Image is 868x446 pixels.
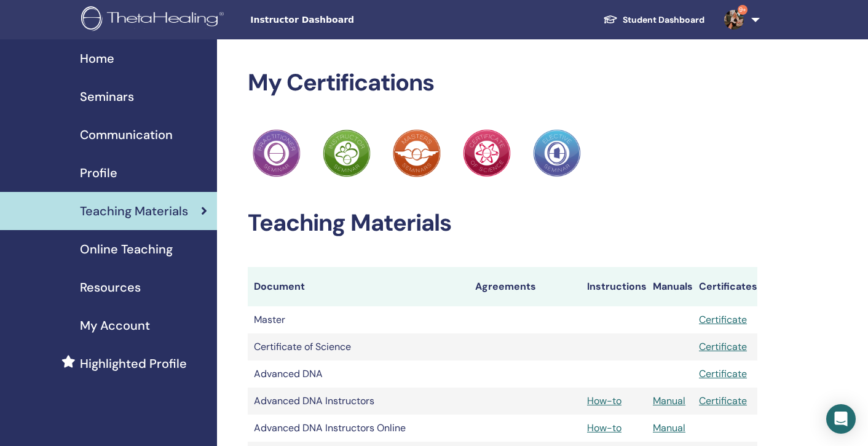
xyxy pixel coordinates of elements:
a: Certificate [699,340,747,353]
span: Teaching Materials [80,202,188,220]
td: Master [248,306,469,333]
th: Instructions [581,267,647,306]
img: Practitioner [463,129,511,177]
td: Advanced DNA [248,360,469,388]
a: Certificate [699,367,747,380]
span: Home [80,49,114,68]
span: Online Teaching [80,240,173,258]
a: Certificate [699,313,747,326]
a: Manual [653,421,685,434]
td: Advanced DNA Instructors Online [248,415,469,442]
div: Open Intercom Messenger [826,404,856,434]
a: Student Dashboard [593,9,714,31]
img: logo.png [81,6,228,34]
span: Instructor Dashboard [250,14,435,26]
th: Agreements [469,267,581,306]
span: Resources [80,278,141,297]
span: My Account [80,316,150,335]
td: Certificate of Science [248,333,469,360]
th: Document [248,267,469,306]
span: Highlighted Profile [80,354,187,373]
img: Practitioner [533,129,581,177]
img: default.jpg [724,10,744,30]
a: Certificate [699,394,747,407]
img: graduation-cap-white.svg [603,14,618,25]
th: Certificates [693,267,757,306]
h2: My Certifications [248,69,757,97]
span: 9+ [738,5,748,15]
a: Manual [653,394,685,407]
span: Profile [80,164,117,182]
img: Practitioner [253,129,301,177]
th: Manuals [647,267,693,306]
img: Practitioner [393,129,441,177]
a: How-to [587,421,621,434]
h2: Teaching Materials [248,209,757,237]
td: Advanced DNA Instructors [248,388,469,415]
span: Seminars [80,87,134,106]
span: Communication [80,125,173,144]
img: Practitioner [323,129,371,177]
a: How-to [587,394,621,407]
